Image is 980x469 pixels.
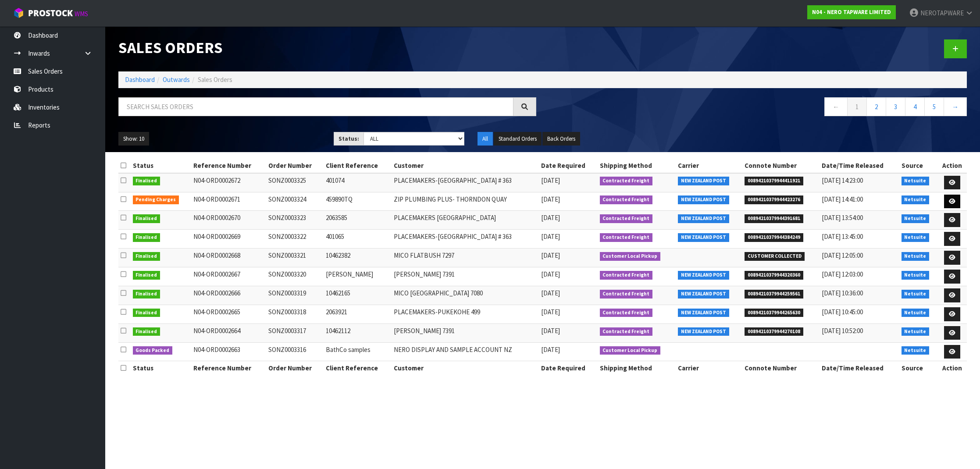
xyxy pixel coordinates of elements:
[745,214,803,223] span: 00894210379944391681
[539,159,597,173] th: Date Required
[745,309,803,317] span: 00894210379944265630
[131,159,192,173] th: Status
[541,327,560,335] span: [DATE]
[392,211,539,230] td: PLACEMAKERS [GEOGRAPHIC_DATA]
[266,159,324,173] th: Order Number
[191,230,266,249] td: N04-ORD0002669
[944,97,967,116] a: →
[324,342,392,361] td: BathCo samples
[191,192,266,211] td: N04-ORD0002671
[902,252,930,261] span: Netsuite
[745,233,803,242] span: 00894210379944384249
[133,214,160,223] span: Finalised
[820,361,899,375] th: Date/Time Released
[191,305,266,324] td: N04-ORD0002665
[392,267,539,286] td: [PERSON_NAME] 7391
[600,271,653,280] span: Contracted Freight
[324,305,392,324] td: 2063921
[118,132,149,146] button: Show: 10
[191,249,266,267] td: N04-ORD0002668
[541,308,560,316] span: [DATE]
[324,159,392,173] th: Client Reference
[191,267,266,286] td: N04-ORD0002667
[866,97,886,116] a: 2
[191,211,266,230] td: N04-ORD0002670
[324,267,392,286] td: [PERSON_NAME]
[600,233,653,242] span: Contracted Freight
[392,342,539,361] td: NERO DISPLAY AND SAMPLE ACCOUNT NZ
[742,159,820,173] th: Connote Number
[324,323,392,342] td: 10462112
[600,252,661,261] span: Customer Local Pickup
[339,135,359,142] strong: Status:
[392,305,539,324] td: PLACEMAKERS-PUKEKOHE 499
[541,289,560,297] span: [DATE]
[541,176,560,185] span: [DATE]
[266,323,324,342] td: SONZ0003317
[266,211,324,230] td: SONZ0003323
[938,159,967,173] th: Action
[678,177,729,185] span: NEW ZEALAND POST
[392,230,539,249] td: PLACEMAKERS-[GEOGRAPHIC_DATA] # 363
[541,270,560,278] span: [DATE]
[324,361,392,375] th: Client Reference
[198,75,232,84] span: Sales Orders
[542,132,580,146] button: Back Orders
[902,309,930,317] span: Netsuite
[600,177,653,185] span: Contracted Freight
[191,159,266,173] th: Reference Number
[392,192,539,211] td: ZIP PLUMBING PLUS- THORNDON QUAY
[324,249,392,267] td: 10462382
[118,39,536,57] h1: Sales Orders
[494,132,542,146] button: Standard Orders
[745,290,803,298] span: 00894210379944259561
[902,214,930,223] span: Netsuite
[678,309,729,317] span: NEW ZEALAND POST
[600,309,653,317] span: Contracted Freight
[28,7,73,19] span: ProStock
[541,195,560,203] span: [DATE]
[266,286,324,305] td: SONZ0003319
[847,97,867,116] a: 1
[920,9,964,17] span: NEROTAPWARE
[13,7,24,18] img: cube-alt.png
[742,361,820,375] th: Connote Number
[539,361,597,375] th: Date Required
[392,323,539,342] td: [PERSON_NAME] 7391
[549,97,967,119] nav: Page navigation
[541,232,560,241] span: [DATE]
[541,251,560,259] span: [DATE]
[191,173,266,192] td: N04-ORD0002672
[886,97,905,116] a: 3
[266,361,324,375] th: Order Number
[678,214,729,223] span: NEW ZEALAND POST
[392,249,539,267] td: MICO FLATBUSH 7297
[133,177,160,185] span: Finalised
[678,327,729,336] span: NEW ZEALAND POST
[899,159,938,173] th: Source
[133,290,160,298] span: Finalised
[822,251,863,259] span: [DATE] 12:05:00
[266,192,324,211] td: SONZ0003324
[266,230,324,249] td: SONZ0003322
[745,327,803,336] span: 00894210379944270108
[938,361,967,375] th: Action
[902,177,930,185] span: Netsuite
[902,346,930,355] span: Netsuite
[324,211,392,230] td: 2063585
[822,270,863,278] span: [DATE] 12:03:00
[678,233,729,242] span: NEW ZEALAND POST
[676,361,742,375] th: Carrier
[191,323,266,342] td: N04-ORD0002664
[745,271,803,280] span: 00894210379944320360
[125,75,155,84] a: Dashboard
[822,308,863,316] span: [DATE] 10:45:00
[191,286,266,305] td: N04-ORD0002666
[600,346,661,355] span: Customer Local Pickup
[133,252,160,261] span: Finalised
[902,233,930,242] span: Netsuite
[163,75,190,84] a: Outwards
[822,232,863,241] span: [DATE] 13:45:00
[324,173,392,192] td: 401074
[598,159,676,173] th: Shipping Method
